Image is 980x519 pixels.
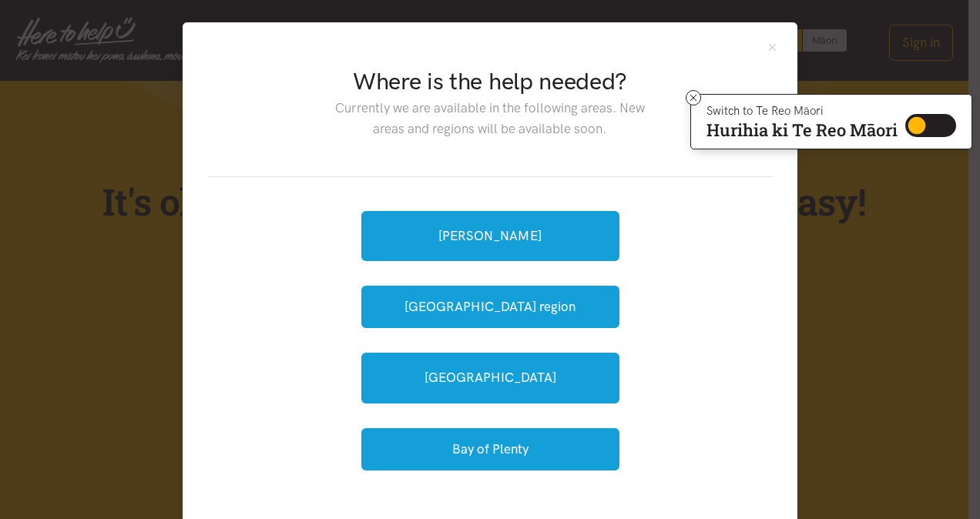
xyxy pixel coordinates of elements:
p: Currently we are available in the following areas. New areas and regions will be available soon. [323,98,656,139]
a: [PERSON_NAME] [361,211,619,261]
button: Bay of Plenty [361,428,619,470]
button: Close [766,41,779,54]
a: [GEOGRAPHIC_DATA] [361,353,619,403]
h2: Where is the help needed? [323,65,656,98]
p: Switch to Te Reo Māori [706,106,898,116]
p: Hurihia ki Te Reo Māori [706,123,898,137]
button: [GEOGRAPHIC_DATA] region [361,286,619,328]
